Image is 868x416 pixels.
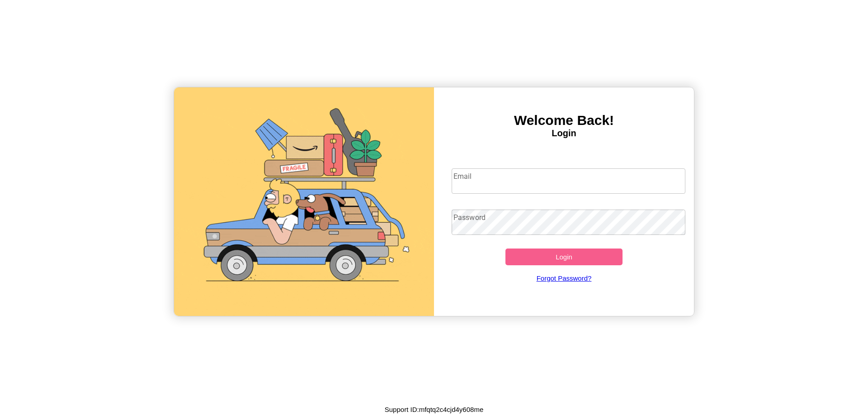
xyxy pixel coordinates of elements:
[447,265,681,291] a: Forgot Password?
[505,249,623,265] button: Login
[434,113,694,128] h3: Welcome Back!
[174,87,434,316] img: gif
[385,403,483,416] p: Support ID: mfqtq2c4cjd4y608me
[434,128,694,139] h4: Login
